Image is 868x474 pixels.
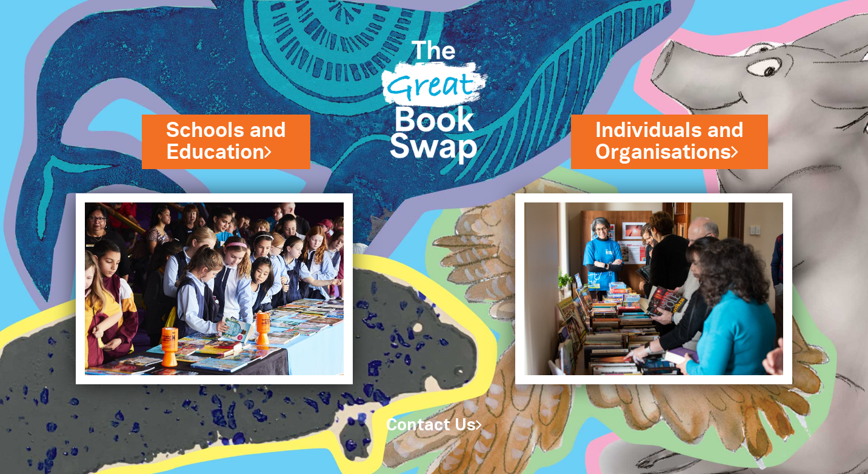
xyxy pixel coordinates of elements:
[371,15,498,182] img: Great Bookswap logo
[76,193,353,384] img: Schools and Education
[166,117,286,167] a: Schools andEducation
[515,193,792,384] img: Individuals and Organisations
[386,418,482,433] a: Contact Us
[595,117,744,167] a: Individuals andOrganisations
